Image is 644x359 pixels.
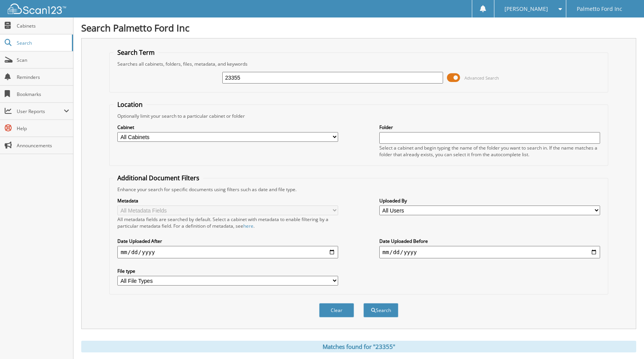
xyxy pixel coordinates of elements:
h1: Search Palmetto Ford Inc [81,21,636,34]
span: Advanced Search [464,75,499,81]
div: Matches found for "23355" [81,341,636,352]
div: Optionally limit your search to a particular cabinet or folder [113,113,604,119]
span: Scan [17,57,69,63]
div: Searches all cabinets, folders, files, metadata, and keywords [113,61,604,67]
label: Uploaded By [379,197,600,204]
div: All metadata fields are searched by default. Select a cabinet with metadata to enable filtering b... [117,216,338,229]
label: Date Uploaded After [117,238,338,244]
img: scan123-logo-white.svg [8,3,66,14]
legend: Additional Document Filters [113,174,203,182]
legend: Location [113,100,147,109]
legend: Search Term [113,48,159,57]
span: Reminders [17,74,69,80]
label: File type [117,268,338,274]
span: Cabinets [17,23,69,29]
input: end [379,246,600,258]
span: User Reports [17,108,64,115]
input: start [117,246,338,258]
button: Clear [319,303,354,317]
label: Metadata [117,197,338,204]
label: Cabinet [117,124,338,131]
span: Help [17,125,69,132]
span: Announcements [17,142,69,149]
span: [PERSON_NAME] [504,7,548,11]
button: Search [363,303,398,317]
label: Date Uploaded Before [379,238,600,244]
div: Enhance your search for specific documents using filters such as date and file type. [113,186,604,193]
a: here [243,223,253,229]
div: Select a cabinet and begin typing the name of the folder you want to search in. If the name match... [379,145,600,158]
span: Bookmarks [17,91,69,98]
label: Folder [379,124,600,131]
span: Palmetto Ford Inc [577,7,622,11]
span: Search [17,40,68,46]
